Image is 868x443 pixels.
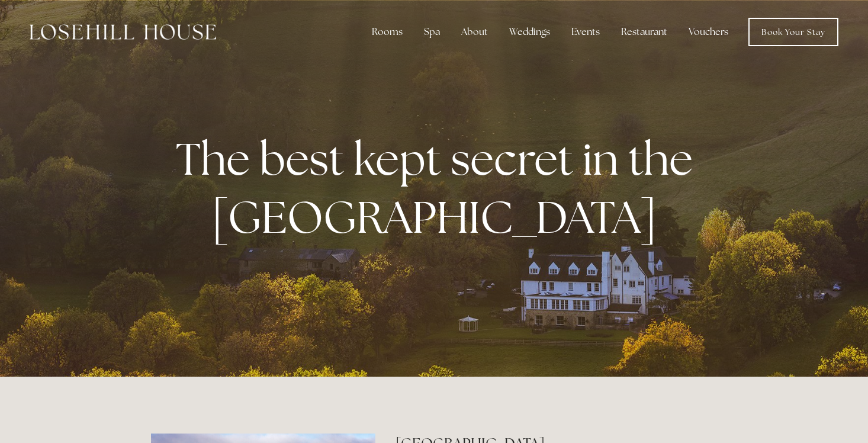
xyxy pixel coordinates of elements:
[562,20,609,44] div: Events
[748,18,838,46] a: Book Your Stay
[362,20,412,44] div: Rooms
[452,20,497,44] div: About
[414,20,449,44] div: Spa
[500,20,560,44] div: Weddings
[30,24,216,40] img: Losehill House
[176,130,702,246] strong: The best kept secret in the [GEOGRAPHIC_DATA]
[612,20,677,44] div: Restaurant
[679,20,738,44] a: Vouchers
